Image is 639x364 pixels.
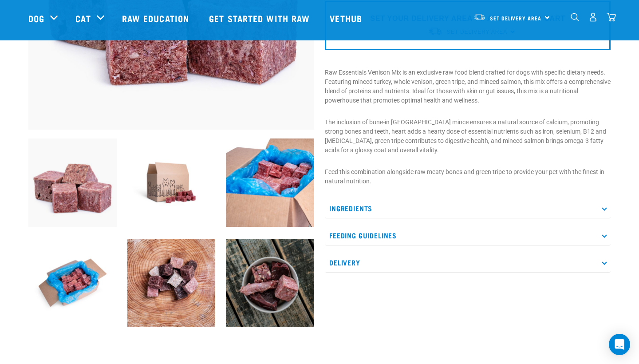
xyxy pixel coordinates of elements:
span: Set Delivery Area [490,16,541,20]
img: van-moving.png [473,13,485,21]
img: Lamb Salmon Duck Possum Heart Mixes [127,239,216,327]
p: Raw Essentials Venison Mix is an exclusive raw food blend crafted for dogs with specific dietary ... [325,68,611,105]
p: Feed this combination alongside raw meaty bones and green tripe to provide your pet with the fine... [325,167,611,186]
a: Get started with Raw [200,0,321,36]
p: Feeding Guidelines [325,226,611,245]
img: home-icon-1@2x.png [571,13,579,21]
p: Ingredients [325,198,611,218]
div: Open Intercom Messenger [609,334,630,355]
a: Dog [28,12,44,25]
img: Raw Essentials 2024 July2597 [226,138,314,227]
p: Delivery [325,253,611,273]
p: The inclusion of bone-in [GEOGRAPHIC_DATA] mince ensures a natural source of calcium, promoting s... [325,118,611,155]
a: Raw Education [113,0,200,36]
a: Cat [75,12,91,25]
img: Raw Essentials Bulk 10kg Raw Dog Food Box Exterior Design [127,138,216,227]
img: user.png [588,12,598,22]
a: Vethub [321,0,373,36]
img: 1113 RE Venison Mix 01 [28,138,117,227]
img: Raw Essentials Bulk 10kg Raw Dog Food Box [28,239,117,327]
img: home-icon@2x.png [607,12,616,22]
img: THK Wallaby Fillet Chicken Neck TH [226,239,314,327]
